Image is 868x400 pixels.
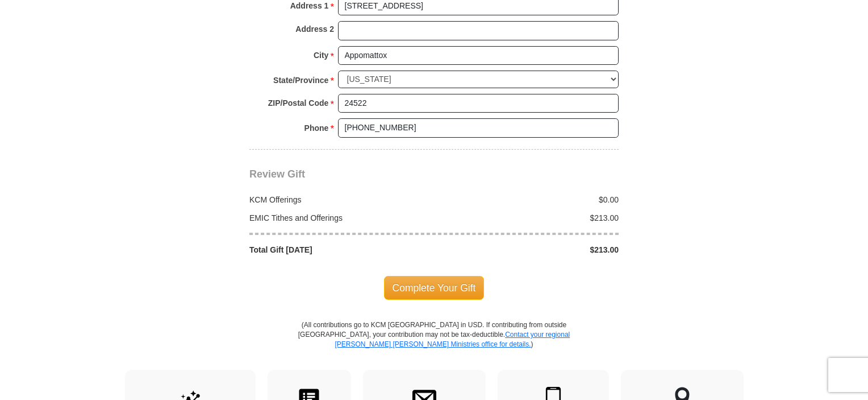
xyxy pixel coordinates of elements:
[314,47,328,63] strong: City
[434,244,625,255] div: $213.00
[244,212,435,224] div: EMIC Tithes and Offerings
[298,320,570,370] p: (All contributions go to KCM [GEOGRAPHIC_DATA] in USD. If contributing from outside [GEOGRAPHIC_D...
[244,244,435,255] div: Total Gift [DATE]
[434,194,625,205] div: $0.00
[244,194,435,205] div: KCM Offerings
[268,95,329,111] strong: ZIP/Postal Code
[273,72,328,88] strong: State/Province
[249,168,305,180] span: Review Gift
[304,120,329,136] strong: Phone
[434,212,625,224] div: $213.00
[384,276,485,300] span: Complete Your Gift
[295,21,334,37] strong: Address 2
